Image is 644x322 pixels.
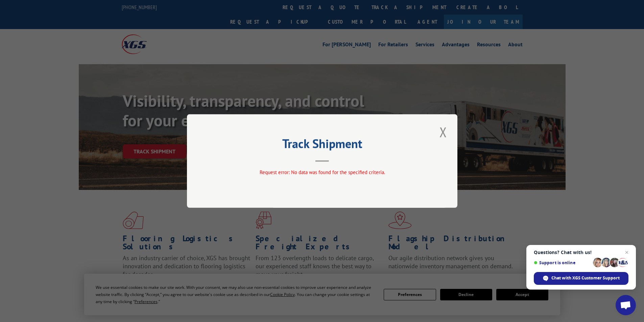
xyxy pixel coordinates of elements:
[616,295,636,315] a: Open chat
[437,123,449,141] button: Close modal
[534,272,628,285] span: Chat with XGS Customer Support
[259,169,385,175] span: Request error: No data was found for the specified criteria.
[534,250,628,255] span: Questions? Chat with us!
[534,260,591,265] span: Support is online
[221,139,424,152] h2: Track Shipment
[551,275,620,281] span: Chat with XGS Customer Support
